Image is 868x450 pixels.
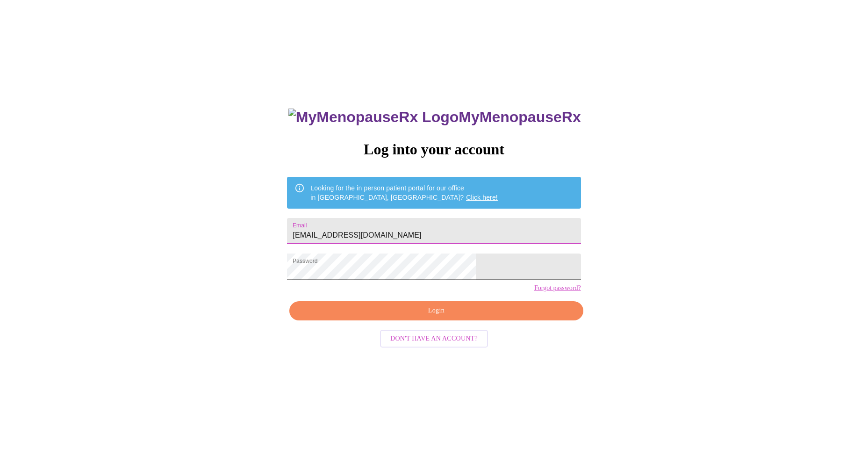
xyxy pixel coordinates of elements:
img: MyMenopauseRx Logo [288,109,459,126]
h3: Log into your account [287,141,581,158]
button: Don't have an account? [380,330,488,348]
a: Don't have an account? [378,334,490,342]
button: Login [289,301,583,320]
div: Looking for the in person patient portal for our office in [GEOGRAPHIC_DATA], [GEOGRAPHIC_DATA]? [310,180,498,206]
h3: MyMenopauseRx [288,109,581,126]
span: Login [300,305,572,317]
a: Click here! [466,194,498,201]
span: Don't have an account? [390,333,478,345]
a: Forgot password? [534,284,581,292]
